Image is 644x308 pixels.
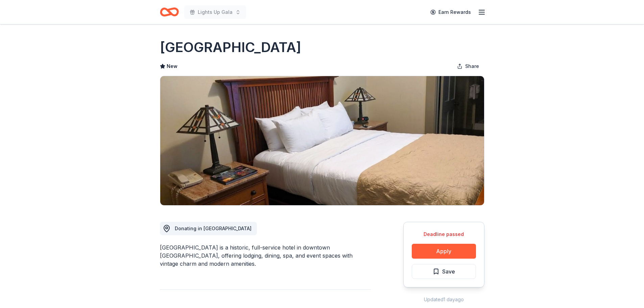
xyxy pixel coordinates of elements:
[160,38,301,57] h1: [GEOGRAPHIC_DATA]
[198,8,233,16] span: Lights Up Gala
[403,295,484,304] div: Updated 1 day ago
[160,243,371,268] div: [GEOGRAPHIC_DATA] is a historic, full-service hotel in downtown [GEOGRAPHIC_DATA], offering lodgi...
[175,226,252,231] span: Donating in [GEOGRAPHIC_DATA]
[184,5,246,19] button: Lights Up Gala
[167,62,177,70] span: New
[160,76,484,205] img: Image for Basin Park Hotel
[412,264,476,279] button: Save
[426,6,475,18] a: Earn Rewards
[465,62,479,70] span: Share
[412,230,476,238] div: Deadline passed
[452,60,484,73] button: Share
[160,4,179,20] a: Home
[442,267,455,276] span: Save
[412,244,476,259] button: Apply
